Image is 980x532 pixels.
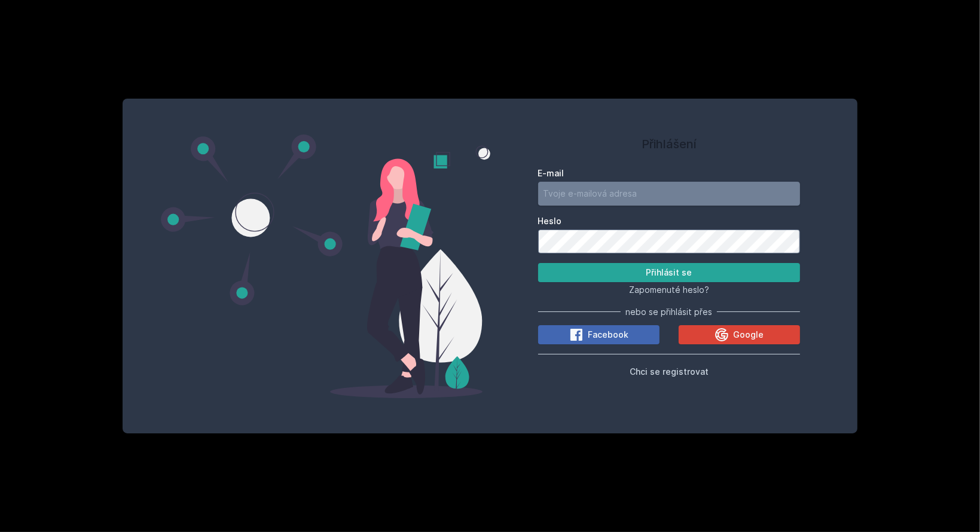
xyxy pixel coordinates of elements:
[630,366,709,377] span: Chci se registrovat
[538,263,801,282] button: Přihlásit se
[538,182,801,206] input: Tvoje e-mailová adresa
[538,325,660,344] button: Facebook
[625,306,712,318] span: nebo se přihlásit přes
[629,285,709,295] span: Zapomenuté heslo?
[733,329,764,341] span: Google
[679,325,800,344] button: Google
[588,329,628,341] span: Facebook
[538,167,801,179] label: E-mail
[630,364,709,378] button: Chci se registrovat
[538,215,801,227] label: Heslo
[538,135,801,153] h1: Přihlášení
